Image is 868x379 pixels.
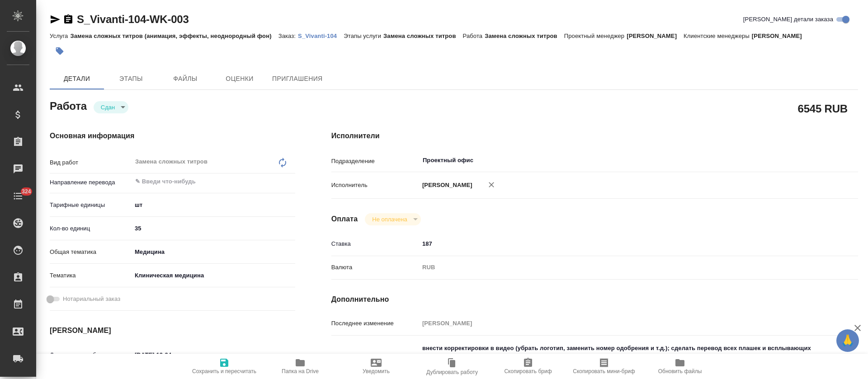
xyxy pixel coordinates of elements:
span: Папка на Drive [282,368,319,374]
div: RUB [419,260,814,275]
p: Общая тематика [50,248,132,257]
button: Скопировать бриф [490,354,566,379]
p: Работа [463,33,485,39]
p: Валюта [331,263,419,272]
button: Скопировать мини-бриф [566,354,642,379]
button: Уведомить [338,354,414,379]
button: Обновить файлы [642,354,718,379]
p: Тарифные единицы [50,201,132,210]
button: Open [290,181,292,182]
button: Сохранить и пересчитать [186,354,262,379]
span: [PERSON_NAME] детали заказа [743,15,833,24]
div: шт [132,197,295,213]
button: Скопировать ссылку [63,14,74,25]
h4: Исполнители [331,131,858,141]
p: Кол-во единиц [50,224,132,233]
p: Исполнитель [331,181,419,190]
button: 🙏 [836,329,859,352]
p: [PERSON_NAME] [419,181,472,190]
h4: Дополнительно [331,294,858,305]
p: Ставка [331,239,419,248]
p: Замена сложных титров (анимация, эффекты, неоднородный фон) [70,33,278,39]
p: S_Vivanti-104 [298,33,344,39]
input: ✎ Введи что-нибудь [132,348,211,361]
p: Проектный менеджер [564,33,627,39]
button: Не оплачена [369,215,410,223]
span: Файлы [164,73,207,84]
span: Дублировать работу [426,369,478,375]
p: Последнее изменение [331,319,419,328]
button: Open [809,159,811,161]
span: Обновить файлы [658,368,702,374]
button: Дублировать работу [414,354,490,379]
p: Услуга [50,33,70,39]
span: 324 [16,187,37,196]
p: [PERSON_NAME] [627,33,684,39]
button: Добавить тэг [50,41,70,61]
h4: [PERSON_NAME] [50,325,295,336]
span: Сохранить и пересчитать [192,368,256,374]
p: Клиентские менеджеры [684,33,752,39]
p: Тематика [50,271,132,280]
button: Сдан [98,103,118,111]
button: Скопировать ссылку для ЯМессенджера [50,14,61,25]
p: Замена сложных титров [383,33,463,39]
a: S_Vivanti-104-WK-003 [77,13,189,25]
span: Этапы [109,73,153,84]
p: Этапы услуги [344,33,383,39]
span: Уведомить [363,368,390,374]
span: Нотариальный заказ [63,295,120,304]
span: Оценки [218,73,261,84]
span: Приглашения [272,73,323,84]
h2: Работа [50,97,87,113]
h2: 6545 RUB [798,101,848,116]
div: Медицина [132,244,295,260]
div: Сдан [94,101,128,113]
span: Скопировать мини-бриф [573,368,635,374]
div: Клиническая медицина [132,268,295,283]
span: 🙏 [840,331,855,350]
p: Направление перевода [50,178,132,187]
p: Заказ: [278,33,298,39]
p: Дата начала работ [50,351,132,360]
span: Детали [55,73,99,84]
p: [PERSON_NAME] [752,33,809,39]
h4: Основная информация [50,131,295,141]
p: Вид работ [50,158,132,167]
div: Сдан [365,213,420,225]
button: Папка на Drive [262,354,338,379]
h4: Оплата [331,214,358,225]
input: ✎ Введи что-нибудь [419,237,814,250]
input: Пустое поле [419,317,814,330]
a: S_Vivanti-104 [298,32,344,39]
input: ✎ Введи что-нибудь [132,222,295,235]
span: Скопировать бриф [504,368,552,374]
input: ✎ Введи что-нибудь [134,176,262,187]
button: Удалить исполнителя [481,175,501,195]
p: Подразделение [331,157,419,166]
a: 324 [2,185,34,207]
p: Замена сложных титров [485,33,564,39]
